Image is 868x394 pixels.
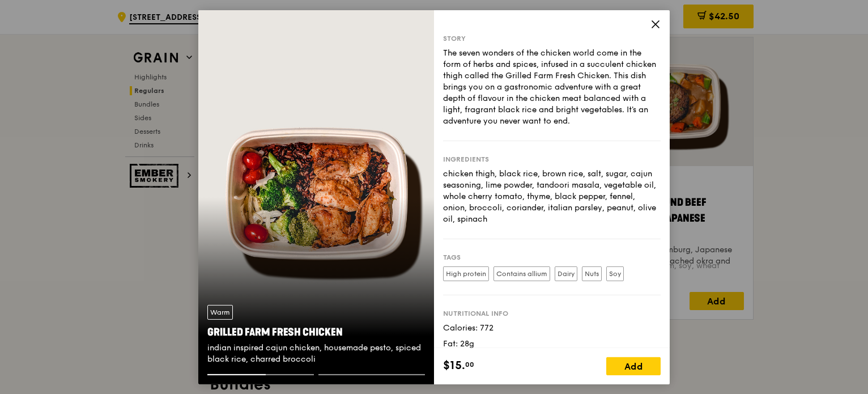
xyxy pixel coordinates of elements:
[207,342,425,365] div: indian inspired cajun chicken, housemade pesto, spiced black rice, charred broccoli
[443,47,661,126] div: The seven wonders of the chicken world come in the form of herbs and spices, infused in a succule...
[465,360,474,369] span: 00
[443,266,489,281] label: High protein
[443,154,661,163] div: Ingredients
[606,357,661,375] div: Add
[207,305,233,320] div: Warm
[606,266,624,281] label: Soy
[207,324,425,340] div: Grilled Farm Fresh Chicken
[443,33,661,43] div: Story
[443,168,661,224] div: chicken thigh, black rice, brown rice, salt, sugar, cajun seasoning, lime powder, tandoori masala...
[443,322,661,333] div: Calories: 772
[582,266,602,281] label: Nuts
[443,357,465,374] span: $15.
[493,266,550,281] label: Contains allium
[443,252,661,261] div: Tags
[443,338,661,349] div: Fat: 28g
[555,266,577,281] label: Dairy
[443,308,661,317] div: Nutritional info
